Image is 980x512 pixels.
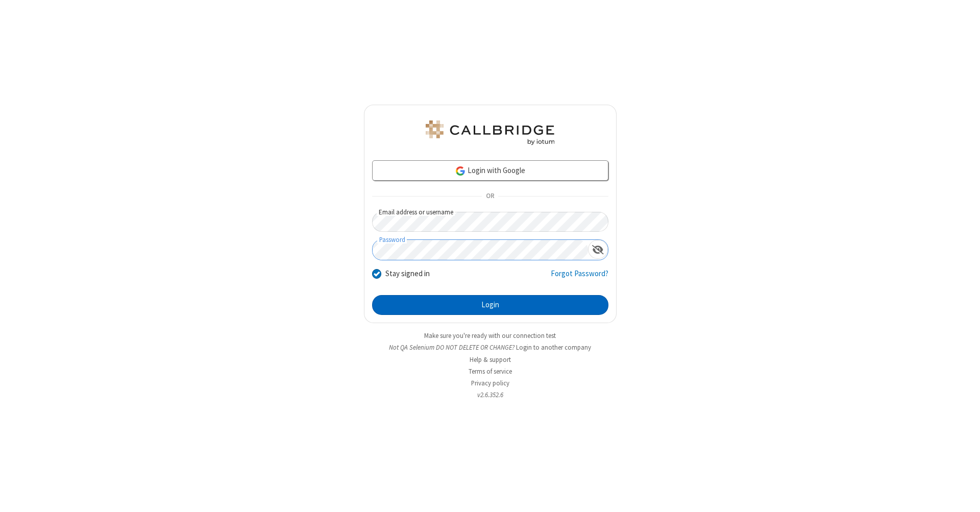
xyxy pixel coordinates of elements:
[551,268,608,287] a: Forgot Password?
[385,268,430,280] label: Stay signed in
[424,331,556,340] a: Make sure you're ready with our connection test
[372,160,608,181] a: Login with Google
[372,212,608,232] input: Email address or username
[372,295,608,315] button: Login
[455,165,466,177] img: google-icon.png
[471,379,509,387] a: Privacy policy
[482,189,498,204] span: OR
[516,343,591,352] button: Login to another company
[364,343,617,352] li: Not QA Selenium DO NOT DELETE OR CHANGE?
[364,390,617,400] li: v2.6.352.6
[469,367,512,376] a: Terms of service
[373,240,588,260] input: Password
[470,355,511,364] a: Help & support
[954,485,972,505] iframe: Chat
[424,120,556,145] img: QA Selenium DO NOT DELETE OR CHANGE
[588,240,608,259] div: Show password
